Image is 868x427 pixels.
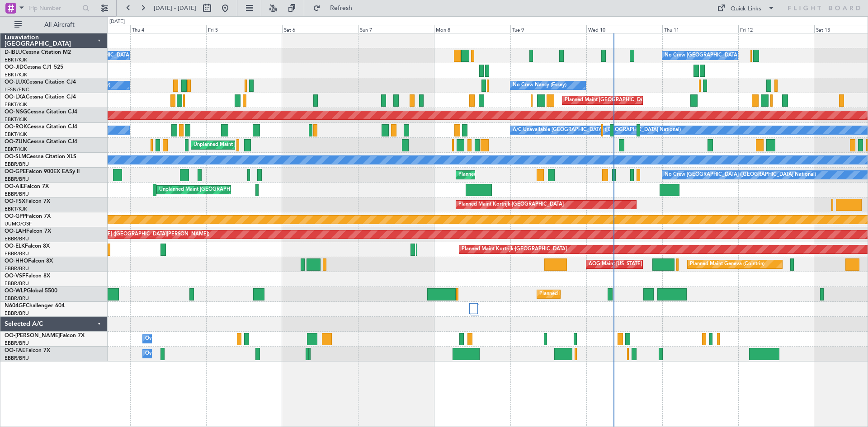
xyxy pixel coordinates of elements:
div: Planned Maint [GEOGRAPHIC_DATA] ([GEOGRAPHIC_DATA] National) [458,168,622,182]
div: Unplanned Maint [GEOGRAPHIC_DATA] ([GEOGRAPHIC_DATA]) [193,138,342,152]
a: OO-[PERSON_NAME]Falcon 7X [5,333,85,338]
a: OO-SLMCessna Citation XLS [5,154,76,160]
a: EBBR/BRU [5,235,29,242]
button: Refresh [309,1,363,15]
button: Quick Links [712,1,779,15]
div: No Crew [GEOGRAPHIC_DATA] ([GEOGRAPHIC_DATA] National) [665,168,816,182]
a: OO-HHOFalcon 8X [5,258,53,264]
span: OO-ELK [5,244,25,249]
div: Quick Links [731,5,761,14]
a: EBBR/BRU [5,176,29,183]
a: EBKT/KJK [5,116,27,123]
a: EBBR/BRU [5,295,29,302]
span: Refresh [322,5,360,11]
div: Tue 9 [510,25,586,33]
span: OO-LAH [5,229,26,234]
a: OO-LAHFalcon 7X [5,229,51,234]
span: OO-JID [5,65,24,70]
div: Sat 6 [282,25,358,33]
div: Thu 4 [130,25,206,33]
a: EBBR/BRU [5,250,29,257]
a: EBKT/KJK [5,131,27,138]
div: Sun 7 [358,25,434,33]
div: A/C Unavailable [GEOGRAPHIC_DATA] ([GEOGRAPHIC_DATA] National) [513,123,681,137]
span: OO-NSG [5,109,27,115]
div: Owner Melsbroek Air Base [145,347,207,361]
span: OO-AIE [5,184,24,189]
a: OO-VSFFalcon 8X [5,273,50,279]
a: EBBR/BRU [5,161,29,168]
a: OO-ROKCessna Citation CJ4 [5,124,77,130]
input: Trip Number [28,1,80,15]
a: EBBR/BRU [5,310,29,317]
div: Mon 8 [434,25,510,33]
span: OO-HHO [5,258,28,264]
a: EBBR/BRU [5,280,29,287]
span: OO-SLM [5,154,26,160]
a: OO-WLPGlobal 5500 [5,288,57,294]
a: EBBR/BRU [5,340,29,347]
a: OO-AIEFalcon 7X [5,184,49,189]
button: All Aircraft [10,18,98,32]
a: OO-GPPFalcon 7X [5,214,51,219]
span: OO-ZUN [5,139,27,145]
a: N604GFChallenger 604 [5,303,65,309]
span: [DATE] - [DATE] [154,4,196,12]
div: [DATE] [109,18,125,26]
div: Wed 10 [586,25,662,33]
a: EBBR/BRU [5,355,29,361]
span: OO-LUX [5,80,26,85]
a: OO-NSGCessna Citation CJ4 [5,109,77,115]
a: OO-LXACessna Citation CJ4 [5,94,76,100]
span: OO-ROK [5,124,27,130]
span: OO-FAE [5,348,25,353]
span: OO-GPP [5,214,26,219]
div: Owner Melsbroek Air Base [145,332,207,346]
a: OO-LUXCessna Citation CJ4 [5,80,76,85]
div: Planned Maint Liege [539,287,586,301]
div: Planned Maint [GEOGRAPHIC_DATA] ([GEOGRAPHIC_DATA] National) [565,94,728,107]
span: OO-LXA [5,94,26,100]
span: D-IBLU [5,50,22,55]
a: EBBR/BRU [5,191,29,197]
a: OO-FSXFalcon 7X [5,199,50,204]
span: OO-GPE [5,169,26,174]
span: OO-VSF [5,273,25,279]
span: All Aircraft [24,22,95,28]
a: OO-JIDCessna CJ1 525 [5,65,63,70]
div: Planned Maint Geneva (Cointrin) [690,258,764,271]
a: OO-GPEFalcon 900EX EASy II [5,169,80,174]
div: Planned Maint Kortrijk-[GEOGRAPHIC_DATA] [462,243,567,256]
span: OO-[PERSON_NAME] [5,333,60,338]
a: EBKT/KJK [5,146,27,153]
span: OO-FSX [5,199,25,204]
div: Thu 11 [662,25,738,33]
div: No Crew Nancy (Essey) [513,79,566,92]
a: LFSN/ENC [5,86,29,93]
div: No Crew [GEOGRAPHIC_DATA] ([GEOGRAPHIC_DATA] National) [665,49,816,62]
div: Fri 12 [738,25,814,33]
a: OO-ELKFalcon 8X [5,244,50,249]
div: Planned Maint Kortrijk-[GEOGRAPHIC_DATA] [458,198,564,211]
a: UUMO/OSF [5,221,32,227]
a: EBKT/KJK [5,206,27,212]
div: Fri 5 [206,25,282,33]
a: OO-FAEFalcon 7X [5,348,50,353]
a: D-IBLUCessna Citation M2 [5,50,71,55]
span: N604GF [5,303,26,309]
span: OO-WLP [5,288,27,294]
a: EBKT/KJK [5,101,27,108]
a: EBKT/KJK [5,56,27,63]
a: OO-ZUNCessna Citation CJ4 [5,139,77,145]
div: Unplanned Maint [GEOGRAPHIC_DATA] ([GEOGRAPHIC_DATA] National) [159,183,329,197]
a: EBBR/BRU [5,265,29,272]
a: EBKT/KJK [5,71,27,78]
div: AOG Maint [US_STATE] ([GEOGRAPHIC_DATA]) [589,258,698,271]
